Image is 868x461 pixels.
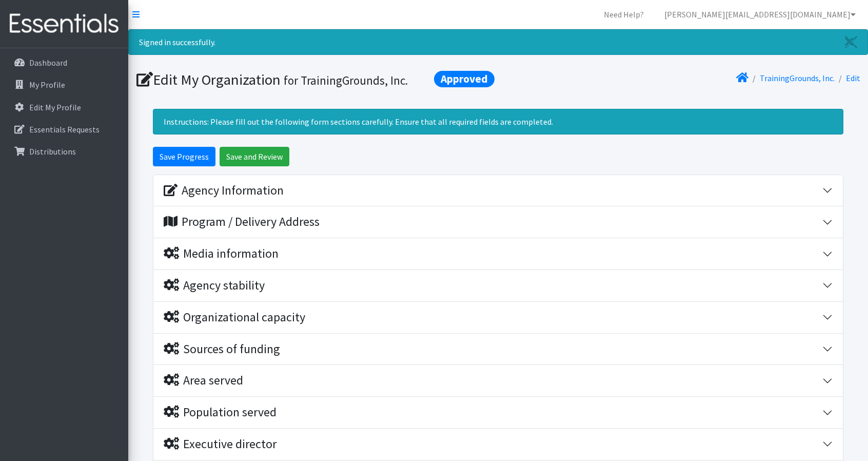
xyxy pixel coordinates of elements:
button: Organizational capacity [153,302,843,333]
div: Area served [164,373,243,388]
button: Executive director [153,429,843,460]
div: Sources of funding [164,342,280,357]
div: Program / Delivery Address [164,215,320,229]
h1: Edit My Organization [136,71,495,89]
div: Instructions: Please fill out the following form sections carefully. Ensure that all required fie... [153,109,843,135]
a: Close [835,30,867,54]
a: Dashboard [4,52,124,73]
input: Save Progress [153,147,215,166]
div: Media information [164,246,279,261]
button: Area served [153,365,843,396]
div: Agency stability [164,278,265,293]
a: Distributions [4,141,124,162]
div: Executive director [164,437,277,452]
p: Edit My Profile [29,102,81,112]
button: Media information [153,238,843,270]
img: HumanEssentials [4,7,124,41]
a: My Profile [4,74,124,95]
p: Distributions [29,146,76,157]
a: Edit My Profile [4,97,124,118]
button: Program / Delivery Address [153,206,843,238]
a: Edit [846,73,860,83]
small: for TrainingGrounds, Inc. [284,73,408,88]
button: Population served [153,397,843,428]
span: Approved [434,71,495,87]
button: Agency Information [153,175,843,206]
div: Organizational capacity [164,310,305,325]
p: My Profile [29,80,65,90]
a: [PERSON_NAME][EMAIL_ADDRESS][DOMAIN_NAME] [656,4,864,25]
a: Essentials Requests [4,119,124,140]
div: Signed in successfully. [128,29,868,55]
div: Agency Information [164,183,284,198]
p: Essentials Requests [29,124,100,135]
input: Save and Review [220,147,289,166]
a: TrainingGrounds, Inc. [760,73,835,83]
a: Need Help? [596,4,652,25]
button: Sources of funding [153,334,843,365]
p: Dashboard [29,57,67,68]
button: Agency stability [153,270,843,301]
div: Population served [164,405,277,420]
